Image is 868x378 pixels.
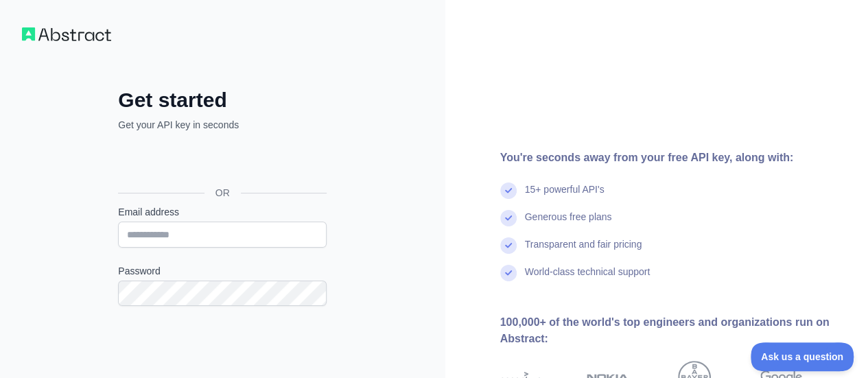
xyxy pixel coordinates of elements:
iframe: Tombol Login dengan Google [111,147,331,177]
img: check mark [500,237,517,254]
div: World-class technical support [525,265,650,292]
span: OR [204,186,241,200]
label: Password [118,264,327,278]
div: 15+ powerful API's [525,182,605,210]
p: Get your API key in seconds [118,118,327,132]
h2: Get started [118,88,327,113]
iframe: Toggle Customer Support [751,342,854,371]
label: Email address [118,205,327,219]
div: Generous free plans [525,210,612,237]
img: check mark [500,265,517,281]
img: check mark [500,210,517,226]
img: Workflow [22,27,111,41]
div: Transparent and fair pricing [525,237,642,265]
iframe: reCAPTCHA [118,322,327,376]
div: You're seconds away from your free API key, along with: [500,150,847,166]
img: check mark [500,182,517,199]
div: 100,000+ of the world's top engineers and organizations run on Abstract: [500,314,847,347]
